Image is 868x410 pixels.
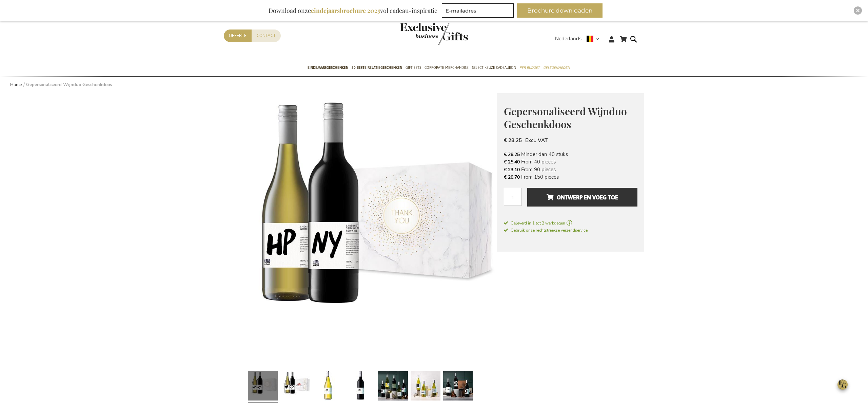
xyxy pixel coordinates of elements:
[378,368,408,405] a: Personalised Wine Duo Gift Box
[504,174,520,180] span: € 20,70
[472,64,516,71] span: Select Keuze Cadeaubon
[854,6,862,15] div: Close
[26,82,112,88] strong: Gepersonaliseerd Wijnduo Geschenkdoos
[517,3,603,18] button: Brochure downloaden
[280,368,310,405] a: Personalised Wine Duo Gift Box
[504,227,588,233] a: Gebruik onze rechtstreekse verzendservice
[406,64,421,71] span: Gift Sets
[504,159,520,165] span: € 25,40
[555,35,581,43] span: Nederlands
[308,64,348,71] span: Eindejaarsgeschenken
[400,23,468,45] img: Exclusive Business gifts logo
[504,220,637,226] a: Geleverd in 1 tot 2 werkdagen
[555,35,604,43] div: Nederlands
[519,64,540,71] span: Per Budget
[224,93,497,366] img: Personalised Wine Duo Gift Box
[248,368,278,405] a: Personalised Wine Duo Gift Box
[543,64,570,71] span: Gelegenheden
[224,30,252,42] a: Offerte
[411,368,440,405] a: Personalised Wine Duo Gift Box
[527,188,637,207] button: Ontwerp en voeg toe
[352,64,402,71] span: 50 beste relatiegeschenken
[504,167,520,173] span: € 23,10
[442,3,514,18] input: E-mailadres
[504,173,637,181] li: From 150 pieces
[504,228,588,233] span: Gebruik onze rechtstreekse verzendservice
[265,3,440,18] div: Download onze vol cadeau-inspiratie
[504,188,522,206] input: Aantal
[425,64,469,71] span: Corporate Merchandise
[346,368,375,405] a: Gepersonaliseerd Wijnduo Geschenkdoos
[504,166,637,173] li: From 90 pieces
[400,23,434,45] a: store logo
[525,137,548,144] span: Excl. VAT
[504,137,522,144] span: € 28,25
[313,368,343,405] a: Gepersonaliseerd Wijnduo Geschenkdoos
[504,151,520,158] span: € 28,25
[311,6,380,15] b: eindejaarsbrochure 2025
[252,30,281,42] a: Contact
[442,3,516,20] form: marketing offers and promotions
[443,368,473,405] a: Personalised Wine Duo Gift Box
[10,82,22,88] a: Home
[547,192,618,203] span: Ontwerp en voeg toe
[504,151,637,158] li: Minder dan 40 stuks
[504,158,637,165] li: From 40 pieces
[856,8,860,13] img: Close
[504,104,627,131] span: Gepersonaliseerd Wijnduo Geschenkdoos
